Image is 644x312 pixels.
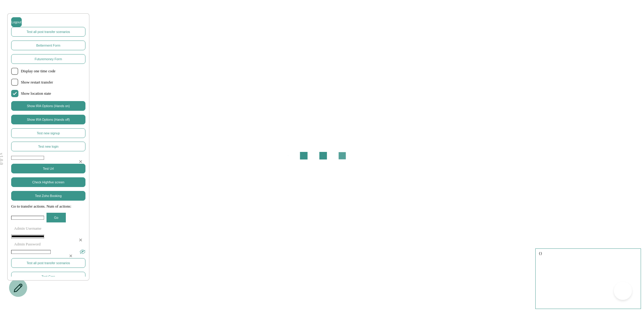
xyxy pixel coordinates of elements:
[11,27,85,37] button: Test all post transfer scenarios
[21,80,85,85] span: Show restart transfer
[21,91,85,96] span: Show location state
[11,115,85,124] button: Show IRA Options (Hands off)
[11,164,85,173] button: Test Url
[46,213,66,222] button: Go
[11,128,85,138] button: Test new signup
[11,226,85,231] p: Admin Username
[11,90,85,97] li: Show location state
[11,17,22,27] button: Logout
[11,41,85,50] button: Betterment Form
[11,258,85,268] button: Test all post transfer scenarios
[614,282,632,300] iframe: Toggle Customer Support
[11,101,85,111] button: Show IRA Options (Hands on)
[11,272,85,281] button: Test Cors
[11,79,85,86] li: Show restart transfer
[11,191,85,201] button: Test Zoho Booking
[11,242,85,247] p: Admin Password
[11,54,85,64] button: Futuremoney Form
[535,248,641,309] pre: {}
[11,177,85,187] button: Check Highfive screen
[11,142,85,151] button: Test new login
[21,69,85,74] span: Display one time code
[11,204,85,209] span: Go to transfer actions. Num of actions:
[11,68,85,75] li: Display one time code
